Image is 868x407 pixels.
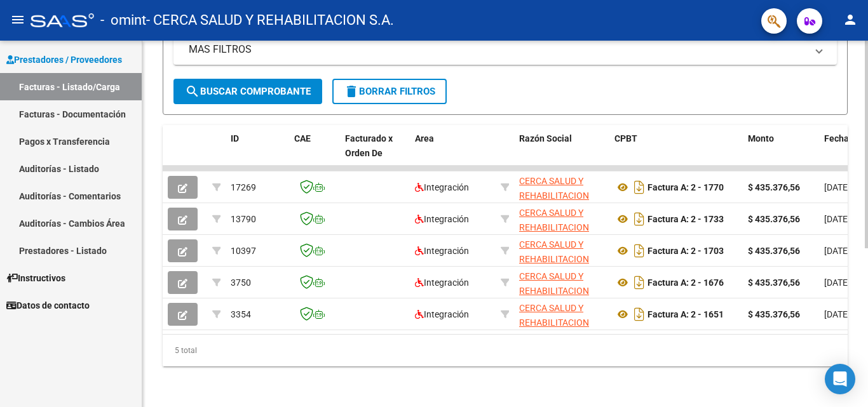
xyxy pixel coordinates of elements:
[648,246,724,256] strong: Factura A: 2 - 1703
[648,214,724,224] strong: Factura A: 2 - 1733
[743,125,819,181] datatable-header-cell: Monto
[185,86,311,97] span: Buscar Comprobante
[648,182,724,192] strong: Factura A: 2 - 1770
[415,246,469,256] span: Integración
[345,133,393,158] span: Facturado x Orden De
[519,133,572,143] span: Razón Social
[332,79,447,104] button: Borrar Filtros
[519,301,604,328] div: 30715214195
[631,209,648,229] i: Descargar documento
[631,241,648,261] i: Descargar documento
[824,246,850,256] span: [DATE]
[824,182,850,192] span: [DATE]
[231,133,239,143] span: ID
[824,214,850,224] span: [DATE]
[519,239,589,279] span: CERCA SALUD Y REHABILITACION S.A.
[415,309,469,319] span: Integración
[748,277,800,288] strong: $ 435.376,56
[631,272,648,293] i: Descargar documento
[340,125,410,181] datatable-header-cell: Facturado x Orden De
[648,277,724,288] strong: Factura A: 2 - 1676
[231,246,256,256] span: 10397
[415,182,469,192] span: Integración
[748,214,800,224] strong: $ 435.376,56
[415,277,469,288] span: Integración
[231,214,256,224] span: 13790
[10,12,25,27] mat-icon: menu
[415,133,434,143] span: Area
[100,6,146,34] span: - omint
[173,34,837,65] mat-expansion-panel-header: MAS FILTROS
[748,246,800,256] strong: $ 435.376,56
[344,84,359,99] mat-icon: delete
[748,133,774,143] span: Monto
[514,125,609,181] datatable-header-cell: Razón Social
[825,364,855,394] div: Open Intercom Messenger
[519,176,589,215] span: CERCA SALUD Y REHABILITACION S.A.
[173,79,322,104] button: Buscar Comprobante
[609,125,743,181] datatable-header-cell: CPBT
[648,309,724,319] strong: Factura A: 2 - 1651
[614,133,637,143] span: CPBT
[344,86,435,97] span: Borrar Filtros
[289,125,340,181] datatable-header-cell: CAE
[519,303,589,342] span: CERCA SALUD Y REHABILITACION S.A.
[415,214,469,224] span: Integración
[519,269,604,296] div: 30715214195
[519,174,604,201] div: 30715214195
[519,206,604,232] div: 30715214195
[824,309,850,319] span: [DATE]
[146,6,394,34] span: - CERCA SALUD Y REHABILITACION S.A.
[185,84,200,99] mat-icon: search
[163,335,848,366] div: 5 total
[843,12,858,27] mat-icon: person
[226,125,289,181] datatable-header-cell: ID
[231,277,251,288] span: 3750
[631,304,648,324] i: Descargar documento
[189,43,806,57] mat-panel-title: MAS FILTROS
[824,277,850,288] span: [DATE]
[231,182,256,192] span: 17269
[6,53,122,67] span: Prestadores / Proveedores
[519,208,589,247] span: CERCA SALUD Y REHABILITACION S.A.
[748,309,800,319] strong: $ 435.376,56
[748,182,800,192] strong: $ 435.376,56
[410,125,496,181] datatable-header-cell: Area
[6,271,65,285] span: Instructivos
[294,133,311,143] span: CAE
[231,309,251,319] span: 3354
[6,298,90,312] span: Datos de contacto
[631,177,648,197] i: Descargar documento
[519,271,589,310] span: CERCA SALUD Y REHABILITACION S.A.
[519,237,604,264] div: 30715214195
